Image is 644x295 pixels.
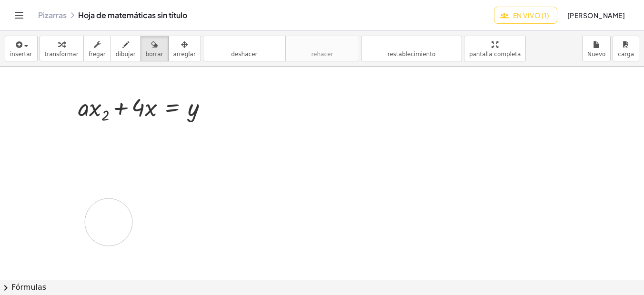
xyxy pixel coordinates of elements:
button: borrar [141,36,169,61]
i: actualizar [366,39,457,50]
button: rehacerrehacer [285,36,359,61]
a: Pizarras [38,10,67,20]
span: rehacer [311,51,333,58]
span: deshacer [231,51,257,58]
button: transformar [40,36,84,61]
button: fregar [83,36,111,61]
button: actualizarrestablecimiento [361,36,462,61]
button: pantalla completa [464,36,526,61]
span: restablecimiento [388,51,436,58]
font: Fórmulas [11,282,46,293]
button: deshacerdeshacer [203,36,286,61]
span: transformar [45,51,79,58]
button: En vivo (1) [494,7,557,24]
button: arreglar [168,36,201,61]
span: pantalla completa [469,51,521,58]
span: carga [618,51,634,58]
span: insertar [10,51,32,58]
span: Nuevo [587,51,605,58]
span: borrar [146,51,163,58]
i: deshacer [208,39,281,50]
span: dibujar [116,51,136,58]
font: En vivo (1) [513,11,549,20]
i: rehacer [291,39,354,50]
button: dibujar [111,36,141,61]
button: [PERSON_NAME] [559,7,633,24]
span: fregar [89,51,106,58]
span: arreglar [173,51,196,58]
button: insertar [5,36,38,61]
button: Nuevo [582,36,611,61]
font: [PERSON_NAME] [567,11,625,20]
button: Alternar navegación [11,8,27,23]
button: carga [613,36,639,61]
